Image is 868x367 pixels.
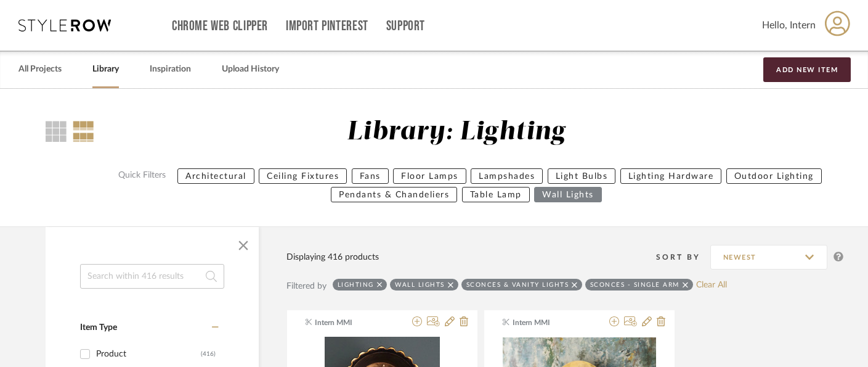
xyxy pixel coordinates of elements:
div: Library: Lighting [347,117,565,148]
button: Light Bulbs [548,168,616,184]
div: Sconces & Vanity Lights [466,281,569,289]
div: Displaying 416 products [286,250,379,264]
button: Lampshades [471,168,543,184]
input: Search within 416 results [80,264,224,289]
div: Sort By [656,251,710,263]
a: Support [386,21,425,31]
span: Intern MMI [315,317,392,328]
span: Intern MMI [513,317,590,328]
a: All Projects [18,61,62,78]
a: Library [92,61,119,78]
span: Item Type [80,323,117,332]
div: Lighting [338,281,374,289]
div: (416) [201,344,216,364]
button: Fans [352,168,389,184]
div: Filtered by [286,279,327,293]
button: Lighting Hardware [620,168,722,184]
div: Product [96,344,201,364]
div: Sconces - Single Arm [590,281,679,289]
button: Architectural [177,168,254,184]
a: Chrome Web Clipper [172,21,268,31]
button: Close [231,233,256,258]
button: Floor Lamps [393,168,466,184]
button: Wall Lights [534,187,602,202]
button: Add New Item [763,57,851,82]
button: Outdoor Lighting [726,168,822,184]
a: Clear All [696,280,727,291]
button: Ceiling Fixtures [259,168,347,184]
span: Hello, Intern [762,18,816,33]
a: Upload History [222,61,279,78]
a: Import Pinterest [286,21,368,31]
label: Quick Filters [111,168,173,184]
a: Inspiration [150,61,191,78]
button: Pendants & Chandeliers [331,187,457,202]
div: Wall Lights [395,281,445,289]
button: Table Lamp [462,187,530,202]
